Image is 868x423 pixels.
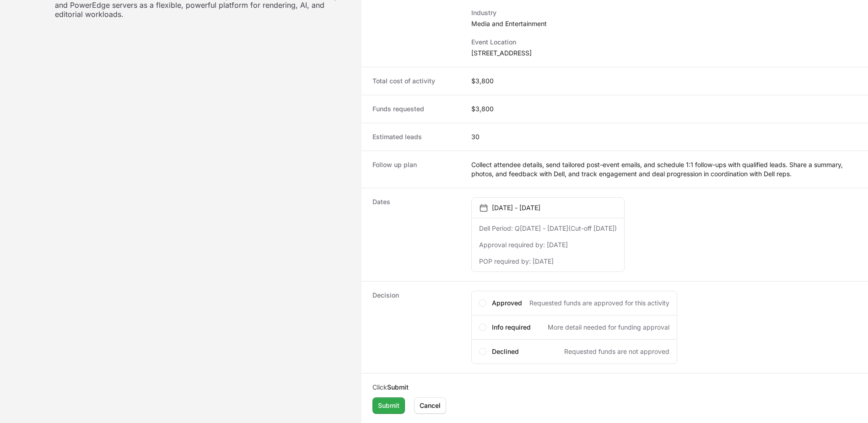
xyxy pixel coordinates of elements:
[548,323,669,332] span: More detail needed for funding approval
[479,224,513,233] dt: Dell Period:
[492,203,540,212] p: [DATE] - [DATE]
[372,160,460,179] dt: Follow up plan
[372,132,460,141] dt: Estimated leads
[471,76,494,86] dd: $3,800
[471,104,494,114] dd: $3,800
[471,8,547,17] dt: Industry
[378,400,399,411] span: Submit
[471,19,547,28] p: Media and Entertainment
[564,347,669,356] span: Requested funds are not approved
[547,240,568,249] dd: [DATE]
[479,240,545,249] dt: Approval required by:
[533,257,554,266] dd: [DATE]
[414,397,446,414] button: Cancel
[372,197,460,272] dt: Dates
[471,132,480,141] dd: 30
[471,49,547,58] dd: [STREET_ADDRESS]
[479,257,531,266] dt: POP required by:
[372,397,405,414] button: Submit
[372,104,460,114] dt: Funds requested
[372,291,460,364] dt: Decision
[372,76,460,86] dt: Total cost of activity
[529,298,669,308] span: Requested funds are approved for this activity
[515,224,617,233] dd: Q[DATE] - [DATE]
[420,400,441,411] span: Cancel
[568,224,617,232] span: (Cut-off [DATE])
[492,347,519,356] span: Declined
[372,383,857,392] p: Click
[471,38,547,47] dt: Event Location
[492,298,522,308] span: Approved
[492,323,531,332] span: Info required
[387,383,409,391] b: Submit
[471,160,857,179] dd: Collect attendee details, send tailored post-event emails, and schedule 1:1 follow-ups with quali...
